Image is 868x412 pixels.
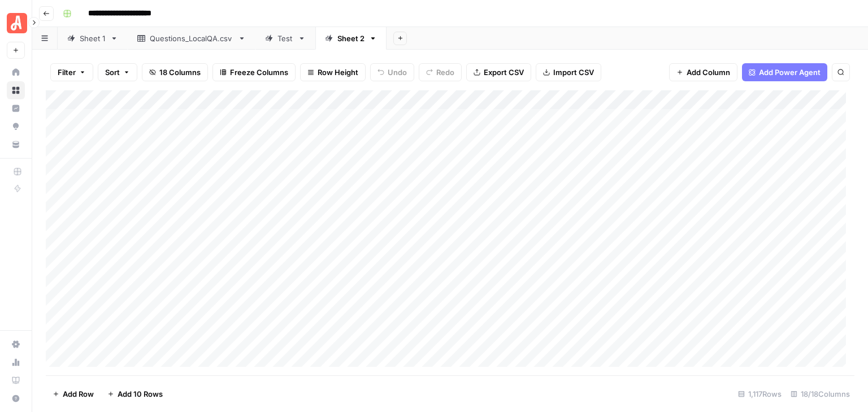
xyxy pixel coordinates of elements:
[370,63,414,81] button: Undo
[759,67,821,78] span: Add Power Agent
[742,63,827,81] button: Add Power Agent
[484,67,524,78] span: Export CSV
[388,67,407,78] span: Undo
[80,33,106,44] div: Sheet 1
[436,67,454,78] span: Redo
[118,388,163,400] span: Add 10 Rows
[7,389,25,407] button: Help + Support
[315,27,387,50] a: Sheet 2
[142,63,208,81] button: 18 Columns
[687,67,730,78] span: Add Column
[7,13,27,33] img: Angi Logo
[669,63,737,81] button: Add Column
[7,353,25,371] a: Usage
[150,33,233,44] div: Questions_LocalQA.csv
[230,67,288,78] span: Freeze Columns
[63,388,94,400] span: Add Row
[255,27,315,50] a: Test
[318,67,358,78] span: Row Height
[419,63,462,81] button: Redo
[46,385,101,403] button: Add Row
[277,33,293,44] div: Test
[536,63,601,81] button: Import CSV
[101,385,170,403] button: Add 10 Rows
[50,63,93,81] button: Filter
[7,117,25,135] a: Opportunities
[7,371,25,389] a: Learning Hub
[159,67,201,78] span: 18 Columns
[7,99,25,117] a: Insights
[300,63,366,81] button: Row Height
[337,33,364,44] div: Sheet 2
[786,385,854,403] div: 18/18 Columns
[98,63,137,81] button: Sort
[212,63,296,81] button: Freeze Columns
[7,9,25,37] button: Workspace: Angi
[7,81,25,99] a: Browse
[553,67,594,78] span: Import CSV
[58,27,128,50] a: Sheet 1
[7,63,25,81] a: Home
[466,63,531,81] button: Export CSV
[734,385,786,403] div: 1,117 Rows
[105,67,120,78] span: Sort
[7,335,25,353] a: Settings
[7,135,25,154] a: Your Data
[58,67,76,78] span: Filter
[128,27,255,50] a: Questions_LocalQA.csv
